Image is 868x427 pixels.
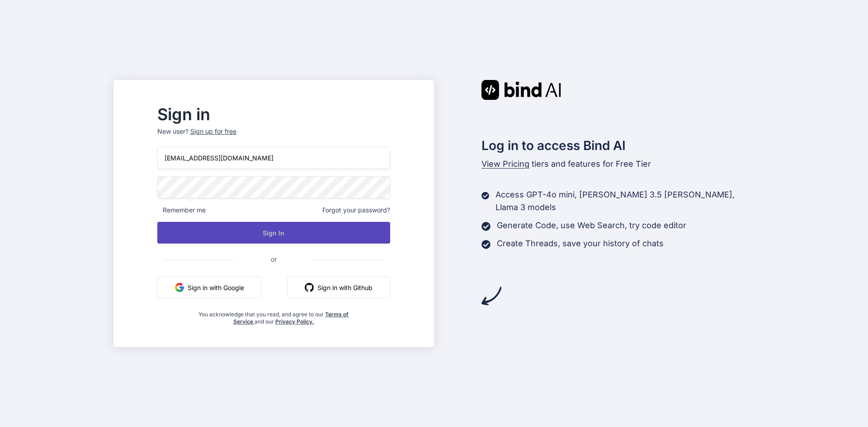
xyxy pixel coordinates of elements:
p: Generate Code, use Web Search, try code editor [497,219,686,232]
span: View Pricing [481,159,529,169]
p: New user? [157,127,390,147]
span: Forgot your password? [322,206,390,215]
img: github [305,283,314,292]
img: arrow [481,286,501,306]
h2: Log in to access Bind AI [481,136,755,155]
button: Sign in with Google [157,277,262,298]
p: Create Threads, save your history of chats [497,237,664,250]
span: or [235,248,313,270]
div: Sign up for free [190,127,236,136]
h2: Sign in [157,107,390,122]
a: Privacy Policy. [275,318,314,325]
p: tiers and features for Free Tier [481,158,755,170]
div: You acknowledge that you read, and agree to our and our [196,305,352,325]
button: Sign In [157,222,390,244]
p: Access GPT-4o mini, [PERSON_NAME] 3.5 [PERSON_NAME], Llama 3 models [495,188,755,214]
a: Terms of Service [233,311,349,325]
img: google [175,283,184,292]
button: Sign in with Github [287,277,390,298]
span: Remember me [157,206,206,215]
input: Login or Email [157,147,390,169]
img: Bind AI logo [481,80,561,100]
